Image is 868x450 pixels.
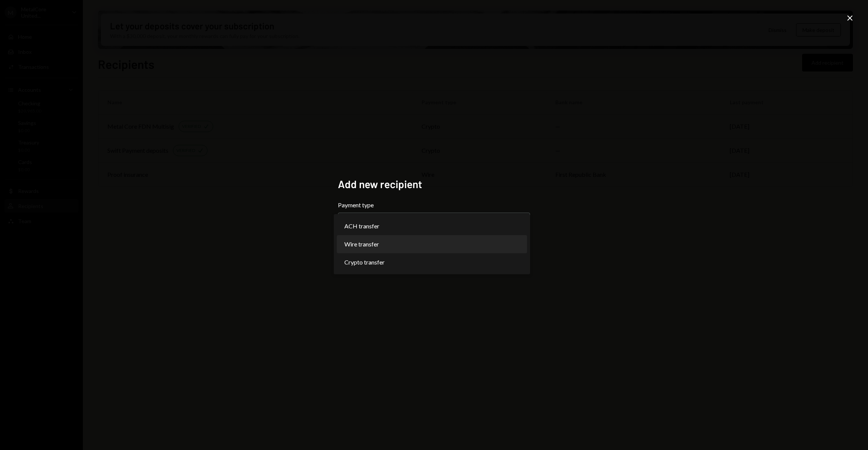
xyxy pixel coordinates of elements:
[338,213,530,234] button: Payment type
[338,177,530,192] h2: Add new recipient
[344,258,385,267] span: Crypto transfer
[344,222,379,231] span: ACH transfer
[338,201,530,210] label: Payment type
[344,240,379,249] span: Wire transfer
